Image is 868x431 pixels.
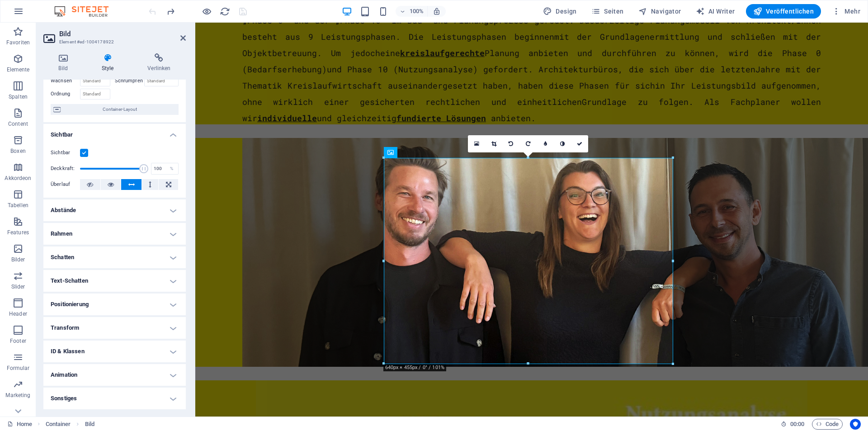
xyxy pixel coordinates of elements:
a: Bestätigen ( Strg ⏎ ) [571,135,588,152]
span: Container-Layout [63,104,176,115]
p: Slider [11,283,25,290]
a: Wähle aus deinen Dateien, Stockfotos oder lade Dateien hoch [468,135,485,152]
p: Favoriten [6,39,30,46]
h4: Abstände [43,199,186,221]
span: Klick zum Auswählen. Doppelklick zum Bearbeiten [46,419,71,430]
h4: Schatten [43,246,186,268]
button: Navigator [635,4,685,19]
p: Features [7,229,29,236]
div: % [165,163,178,174]
span: : [797,421,798,427]
img: Editor Logo [52,6,120,17]
nav: breadcrumb [46,419,94,430]
h4: ID & Klassen [43,341,186,362]
p: Spalten [9,93,28,100]
span: Seiten [591,7,624,16]
span: Veröffentlichen [753,7,814,16]
p: Marketing [5,392,30,399]
span: AI Writer [696,7,735,16]
button: Design [539,4,580,19]
label: Sichtbar [51,147,80,158]
h6: Session-Zeit [781,419,805,430]
h4: Rahmen [43,223,186,245]
i: Bei Größenänderung Zoomstufe automatisch an das gewählte Gerät anpassen. [433,7,441,15]
button: redo [165,6,176,17]
a: Graustufen [554,135,571,152]
button: 100% [396,6,428,17]
a: Klick, um Auswahl aufzuheben. Doppelklick öffnet Seitenverwaltung [7,419,32,430]
h2: Bild [59,30,186,38]
label: Ordnung [51,89,80,99]
h3: Element #ed-1004178922 [59,38,168,46]
i: Seite neu laden [220,6,230,17]
p: Footer [10,337,26,345]
span: Klick zum Auswählen. Doppelklick zum Bearbeiten [85,419,94,430]
button: Mehr [828,4,864,19]
span: Code [816,419,839,430]
button: Container-Layout [51,104,179,115]
button: Veröffentlichen [746,4,821,19]
p: Bilder [11,256,25,263]
p: Akkordeon [5,175,31,182]
h4: Sichtbar [43,124,186,140]
input: Standard [80,76,110,86]
h4: Animation [43,364,186,386]
h4: Verlinken [132,53,186,72]
p: Formular [7,365,30,372]
div: Design (Strg+Alt+Y) [539,4,580,19]
label: Überlauf [51,179,80,190]
h4: Text-Schatten [43,270,186,292]
h4: Bild [43,53,86,72]
button: Usercentrics [850,419,861,430]
p: Tabellen [8,202,28,209]
h4: Transform [43,317,186,339]
a: Weichzeichnen [537,135,554,152]
a: Ausschneide-Modus [485,135,502,152]
input: Standard [144,76,179,86]
p: Boxen [10,147,26,155]
input: Standard [80,89,110,99]
span: 00 00 [790,419,804,430]
h4: Sonstiges [43,388,186,409]
span: Design [543,7,577,16]
a: 90° rechts drehen [519,135,537,152]
h4: Style [86,53,132,72]
button: reload [219,6,230,17]
button: Seiten [588,4,627,19]
label: Schrumpfen [115,76,144,86]
span: Mehr [832,7,860,16]
h4: Positionierung [43,294,186,315]
p: Header [9,310,27,317]
a: 90° links drehen [502,135,519,152]
label: Wachsen [51,76,80,86]
p: Content [8,120,28,128]
button: Code [812,419,843,430]
button: AI Writer [692,4,739,19]
p: Elemente [7,66,30,73]
span: Navigator [638,7,681,16]
label: Deckkraft: [51,166,80,171]
i: Wiederholen: Breite ändern (Strg + Y, ⌘+Y) [165,6,176,17]
h6: 100% [409,6,424,17]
